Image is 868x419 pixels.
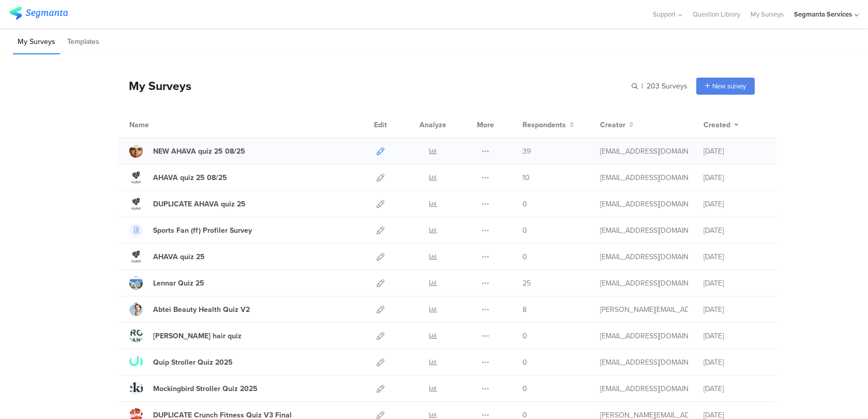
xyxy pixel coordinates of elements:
span: 0 [522,199,527,209]
span: 10 [522,172,530,183]
span: 0 [522,331,527,341]
div: Segmanta Services [794,9,852,19]
a: [PERSON_NAME] hair quiz [129,329,242,342]
div: Name [129,119,191,130]
span: 8 [522,304,527,315]
span: 39 [522,146,531,157]
div: Sports Fan (ff) Profiler Survey [153,225,252,236]
span: | [640,81,645,92]
div: [DATE] [704,199,766,209]
div: YVES ROCHER hair quiz [153,331,242,341]
div: [DATE] [704,304,766,315]
span: 0 [522,225,527,236]
span: 25 [522,278,531,289]
li: My Surveys [13,30,60,54]
div: gillat@segmanta.com [600,172,688,183]
div: Edit [369,112,392,138]
span: 203 Surveys [647,81,687,92]
div: Abtei Beauty Health Quiz V2 [153,304,250,315]
div: NEW AHAVA quiz 25 08/25 [153,146,245,157]
a: Lennar Quiz 25 [129,276,204,290]
div: More [474,112,497,138]
button: Respondents [522,119,574,130]
div: [DATE] [704,357,766,368]
img: segmanta logo [9,7,68,20]
div: AHAVA quiz 25 08/25 [153,172,227,183]
div: My Surveys [118,77,191,95]
div: [DATE] [704,383,766,394]
li: Templates [63,30,104,54]
div: eliran@segmanta.com [600,383,688,394]
span: Support [653,9,676,19]
span: Respondents [522,119,566,130]
div: Analyze [417,112,448,138]
div: DUPLICATE AHAVA quiz 25 [153,199,246,209]
div: riel@segmanta.com [600,304,688,315]
div: Quip Stroller Quiz 2025 [153,357,233,368]
a: AHAVA quiz 25 08/25 [129,171,227,184]
span: New survey [712,81,746,91]
span: 0 [522,357,527,368]
div: [DATE] [704,146,766,157]
div: AHAVA quiz 25 [153,251,205,262]
span: 0 [522,383,527,394]
span: 0 [522,251,527,262]
a: Sports Fan (ff) Profiler Survey [129,223,252,237]
div: eliran@segmanta.com [600,278,688,289]
div: gillat@segmanta.com [600,199,688,209]
div: [DATE] [704,225,766,236]
div: eliran@segmanta.com [600,146,688,157]
span: Created [704,119,730,130]
button: Created [704,119,739,130]
a: Abtei Beauty Health Quiz V2 [129,303,250,316]
div: eliran@segmanta.com [600,225,688,236]
a: NEW AHAVA quiz 25 08/25 [129,144,245,158]
div: Mockingbird Stroller Quiz 2025 [153,383,258,394]
span: Creator [600,119,625,130]
div: [DATE] [704,172,766,183]
div: eliran@segmanta.com [600,357,688,368]
a: Mockingbird Stroller Quiz 2025 [129,382,258,395]
button: Creator [600,119,634,130]
div: [DATE] [704,331,766,341]
div: [DATE] [704,278,766,289]
a: AHAVA quiz 25 [129,250,205,263]
div: eliran@segmanta.com [600,251,688,262]
div: Lennar Quiz 25 [153,278,204,289]
div: eliran@segmanta.com [600,331,688,341]
a: DUPLICATE AHAVA quiz 25 [129,197,246,211]
a: Quip Stroller Quiz 2025 [129,355,233,369]
div: [DATE] [704,251,766,262]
